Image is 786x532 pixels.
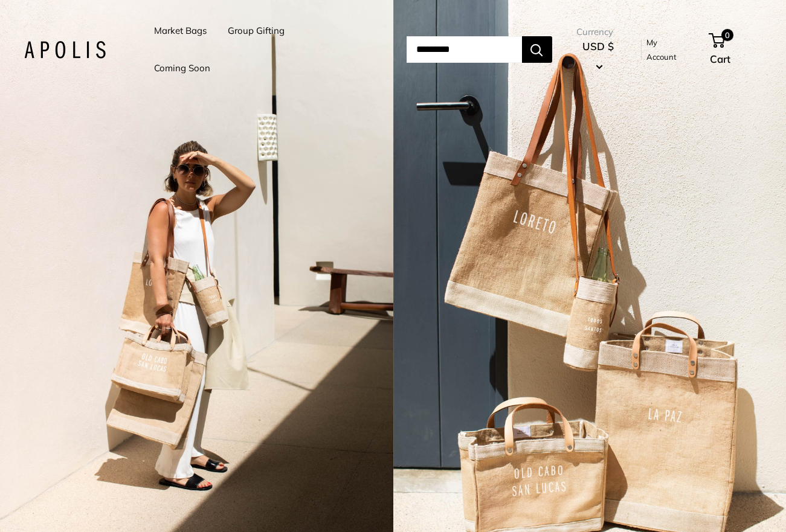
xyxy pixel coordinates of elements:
span: Currency [576,24,620,40]
img: Apolis [24,41,106,59]
span: 0 [721,29,733,41]
button: Search [522,36,552,63]
a: Coming Soon [154,60,210,77]
span: USD $ [582,40,614,53]
a: My Account [646,35,689,65]
button: USD $ [576,37,620,75]
a: 0 Cart [710,30,762,69]
input: Search... [407,36,522,63]
span: Cart [710,53,730,65]
a: Group Gifting [228,22,285,39]
a: Market Bags [154,22,207,39]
